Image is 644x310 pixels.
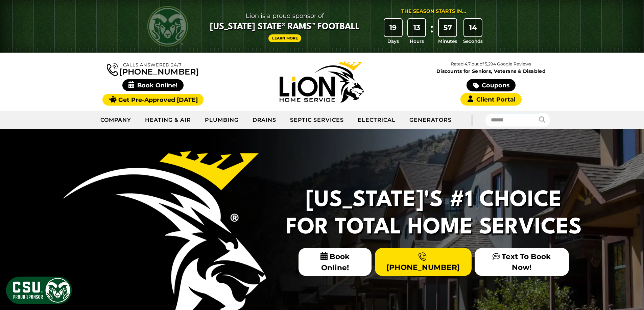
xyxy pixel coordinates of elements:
[138,112,198,129] a: Heating & Air
[387,38,399,45] span: Days
[460,93,521,106] a: Client Portal
[268,34,302,42] a: Learn More
[282,187,586,241] h2: [US_STATE]'s #1 Choice For Total Home Services
[463,38,483,45] span: Seconds
[439,19,456,36] div: 57
[280,61,364,103] img: Lion Home Service
[102,94,204,106] a: Get Pre-Approved [DATE]
[408,69,574,74] span: Discounts for Seniors, Veterans & Disabled
[122,79,184,91] span: Book Online!
[467,79,515,91] a: Coupons
[438,38,457,45] span: Minutes
[299,248,372,276] span: Book Online!
[458,111,485,129] div: |
[94,112,139,129] a: Company
[5,276,73,305] img: CSU Sponsor Badge
[403,112,458,129] a: Generators
[410,38,424,45] span: Hours
[283,112,351,129] a: Septic Services
[406,60,575,68] p: Rated 4.7 out of 5,294 Google Reviews
[475,248,569,276] a: Text To Book Now!
[428,19,435,45] div: :
[351,112,403,129] a: Electrical
[107,61,199,76] a: [PHONE_NUMBER]
[401,8,466,15] div: The Season Starts in...
[384,19,402,36] div: 19
[464,19,482,36] div: 14
[210,21,360,33] span: [US_STATE] State® Rams™ Football
[210,10,360,21] span: Lion is a proud sponsor of
[375,248,472,276] a: [PHONE_NUMBER]
[408,19,426,36] div: 13
[147,6,188,47] img: CSU Rams logo
[246,112,284,129] a: Drains
[198,112,246,129] a: Plumbing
